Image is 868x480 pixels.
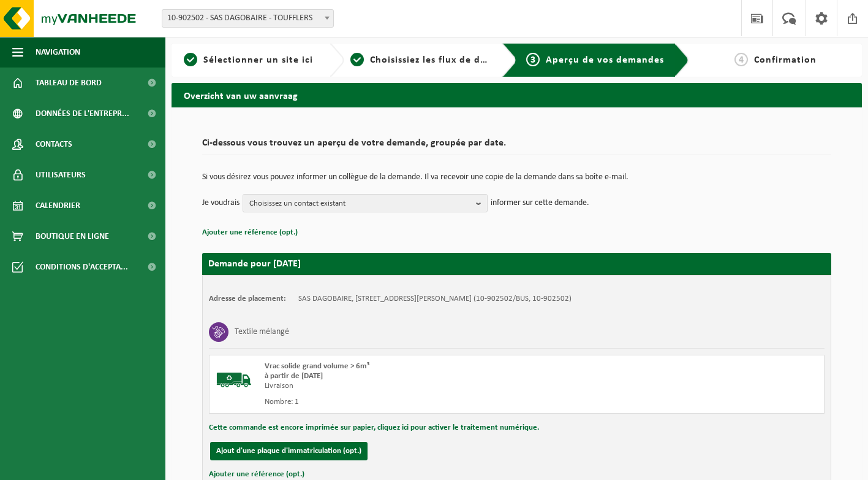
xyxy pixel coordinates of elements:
[36,252,128,282] span: Conditions d'accepta...
[298,294,572,304] td: SAS DAGOBAIRE, [STREET_ADDRESS][PERSON_NAME] (10-902502/BUS, 10-902502)
[202,138,831,155] h2: Ci-dessous vous trouvez un aperçu de votre demande, groupée par date.
[526,53,540,66] span: 3
[36,129,72,160] span: Contacts
[202,225,298,241] button: Ajouter une référence (opt.)
[265,362,369,370] span: Vrac solide grand volume > 6m³
[243,194,488,212] button: Choisissez un contact existant
[210,442,368,460] button: Ajout d'une plaque d'immatriculation (opt.)
[265,372,323,380] strong: à partir de [DATE]
[36,190,80,221] span: Calendrier
[209,295,286,303] strong: Adresse de placement:
[162,10,333,27] span: 10-902502 - SAS DAGOBAIRE - TOUFFLERS
[202,194,240,212] p: Je voudrais
[184,53,197,66] span: 1
[265,381,566,391] div: Livraison
[36,160,86,190] span: Utilisateurs
[36,98,129,129] span: Données de l'entrepr...
[36,37,80,68] span: Navigation
[350,53,492,68] a: 2Choisissiez les flux de déchets et récipients
[491,194,589,212] p: informer sur cette demande.
[202,173,831,182] p: Si vous désirez vous pouvez informer un collègue de la demande. Il va recevoir une copie de la de...
[208,259,301,269] strong: Demande pour [DATE]
[265,397,566,407] div: Nombre: 1
[754,55,817,65] span: Confirmation
[734,53,748,66] span: 4
[235,322,289,342] h3: Textile mélangé
[370,55,574,65] span: Choisissiez les flux de déchets et récipients
[36,221,109,252] span: Boutique en ligne
[546,55,664,65] span: Aperçu de vos demandes
[36,68,102,98] span: Tableau de bord
[216,362,252,398] img: BL-SO-LV.png
[350,53,364,66] span: 2
[249,195,471,213] span: Choisissez un contact existant
[178,53,320,68] a: 1Sélectionner un site ici
[203,55,313,65] span: Sélectionner un site ici
[162,9,334,28] span: 10-902502 - SAS DAGOBAIRE - TOUFFLERS
[172,83,862,107] h2: Overzicht van uw aanvraag
[209,420,539,436] button: Cette commande est encore imprimée sur papier, cliquez ici pour activer le traitement numérique.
